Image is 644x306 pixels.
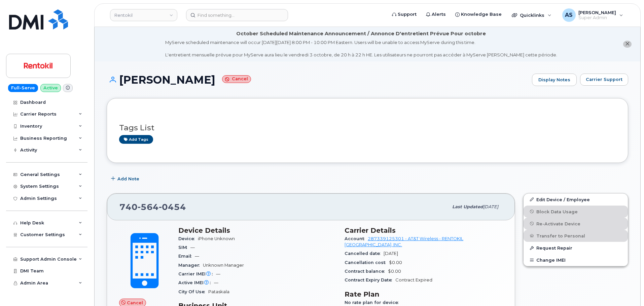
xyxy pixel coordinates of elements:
[524,242,628,254] button: Request Repair
[216,271,220,276] span: —
[395,277,432,282] span: Contract Expired
[345,226,503,234] h3: Carrier Details
[452,204,483,209] span: Last updated
[178,263,203,268] span: Manager
[532,74,577,86] a: Display Notes
[586,76,622,83] span: Carrier Support
[345,236,463,247] a: 287339125301 - AT&T Wireless - RENTOKIL [GEOGRAPHIC_DATA], INC.
[384,251,398,256] span: [DATE]
[208,289,229,294] span: Pataskala
[119,124,616,132] h3: Tags List
[236,30,486,37] div: October Scheduled Maintenance Announcement / Annonce D'entretient Prévue Pour octobre
[195,254,199,259] span: —
[214,280,218,285] span: —
[178,245,190,250] span: SIM
[388,269,401,274] span: $0.00
[117,176,139,182] span: Add Note
[159,202,186,212] span: 0454
[127,300,143,306] span: Cancel
[524,230,628,242] button: Transfer to Personal
[615,277,639,301] iframe: Messenger Launcher
[119,135,153,143] a: Add tags
[178,236,198,241] span: Device
[345,277,395,282] span: Contract Expiry Date
[119,202,186,212] span: 740
[580,74,628,86] button: Carrier Support
[345,236,368,241] span: Account
[178,254,195,259] span: Email
[222,75,251,83] small: Cancel
[524,206,628,218] button: Block Data Usage
[524,218,628,230] button: Re-Activate Device
[190,245,195,250] span: —
[178,226,336,234] h3: Device Details
[483,204,498,209] span: [DATE]
[178,280,214,285] span: Active IMEI
[138,202,159,212] span: 564
[345,269,388,274] span: Contract balance
[107,74,529,86] h1: [PERSON_NAME]
[345,290,503,298] h3: Rate Plan
[389,260,402,265] span: $0.00
[178,271,216,276] span: Carrier IMEI
[524,193,628,206] a: Edit Device / Employee
[198,236,235,241] span: iPhone Unknown
[524,254,628,266] button: Change IMEI
[345,300,402,305] span: No rate plan for device
[203,263,244,268] span: Unknown Manager
[345,260,389,265] span: Cancellation cost
[345,251,384,256] span: Cancelled date
[165,39,557,58] div: MyServe scheduled maintenance will occur [DATE][DATE] 8:00 PM - 10:00 PM Eastern. Users will be u...
[178,289,208,294] span: City Of Use
[536,221,580,226] span: Re-Activate Device
[623,41,632,48] button: close notification
[107,173,145,185] button: Add Note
